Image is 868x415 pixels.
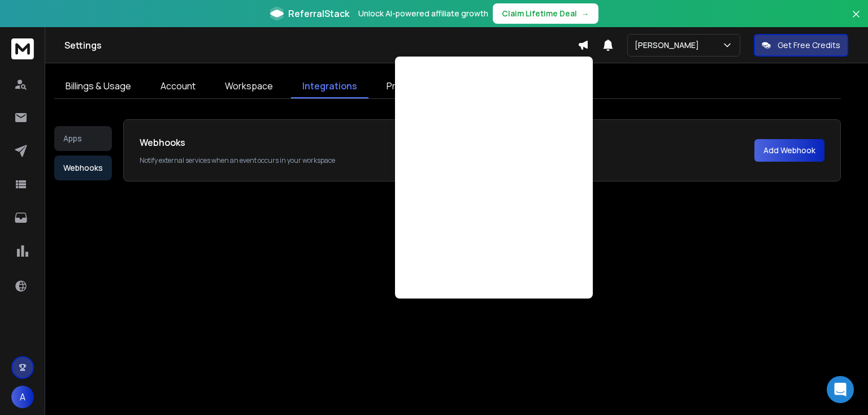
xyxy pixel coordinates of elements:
button: A [11,386,34,408]
p: Get Free Credits [778,40,840,51]
p: Unlock AI-powered affiliate growth [358,8,488,19]
span: → [581,8,589,19]
a: Integrations [291,75,368,98]
button: Get Free Credits [754,34,848,57]
a: Account [149,75,207,98]
button: Apps [54,126,112,151]
button: Add Webhook [754,139,824,162]
a: Workspace [214,75,284,98]
span: ReferralStack [288,7,349,20]
div: Open Intercom Messenger [827,376,854,403]
a: Preferences [375,75,452,98]
button: Claim Lifetime Deal→ [493,3,598,24]
h1: Webhooks [140,136,754,149]
p: [PERSON_NAME] [635,40,704,51]
button: Close banner [849,7,863,34]
a: Billings & Usage [54,75,142,98]
h1: Settings [64,38,578,52]
p: Notify external services when an event occurs in your workspace [140,156,754,165]
button: Webhooks [54,155,112,180]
